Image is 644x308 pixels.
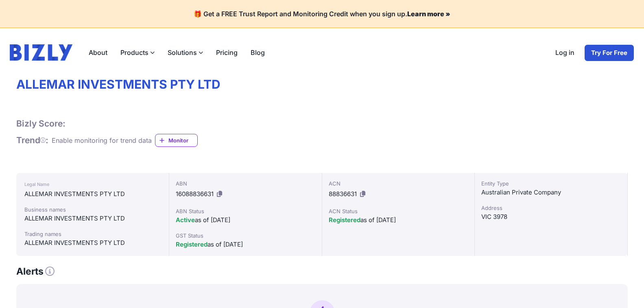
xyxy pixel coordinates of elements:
h1: Bizly Score: [16,118,65,129]
div: ACN Status [329,207,468,215]
span: Active [176,216,195,224]
span: Registered [176,240,207,248]
span: 16088836631 [176,190,214,198]
span: Monitor [168,136,197,144]
div: ALLEMAR INVESTMENTS PTY LTD [24,238,161,248]
div: Business names [24,205,161,214]
div: GST Status [176,232,315,240]
div: Australian Private Company [481,188,621,197]
a: Blog [244,44,271,61]
h3: Alerts [16,266,55,277]
div: Enable monitoring for trend data [52,135,152,145]
span: Trend : [16,135,48,145]
img: bizly_logo.svg [10,44,72,61]
div: as of [DATE] [176,240,315,249]
a: Monitor [155,134,198,147]
div: Trading names [24,230,161,238]
div: ALLEMAR INVESTMENTS PTY LTD [24,189,161,199]
a: Log in [549,44,581,61]
div: as of [DATE] [329,215,468,225]
div: VIC 3978 [481,212,621,222]
label: Solutions [161,44,210,61]
a: Pricing [210,44,244,61]
a: Try For Free [584,44,634,61]
span: Registered [329,216,360,224]
div: Address [481,204,621,212]
div: Legal Name [24,179,161,189]
h1: ALLEMAR INVESTMENTS PTY LTD [16,77,628,92]
a: Learn more » [407,10,450,18]
span: 88836631 [329,190,357,198]
div: ACN [329,179,468,188]
div: ABN [176,179,315,188]
div: ABN Status [176,207,315,215]
div: Entity Type [481,179,621,188]
h4: 🎁 Get a FREE Trust Report and Monitoring Credit when you sign up. [10,10,634,18]
a: About [82,44,114,61]
div: as of [DATE] [176,215,315,225]
label: Products [114,44,161,61]
div: ALLEMAR INVESTMENTS PTY LTD [24,214,161,223]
